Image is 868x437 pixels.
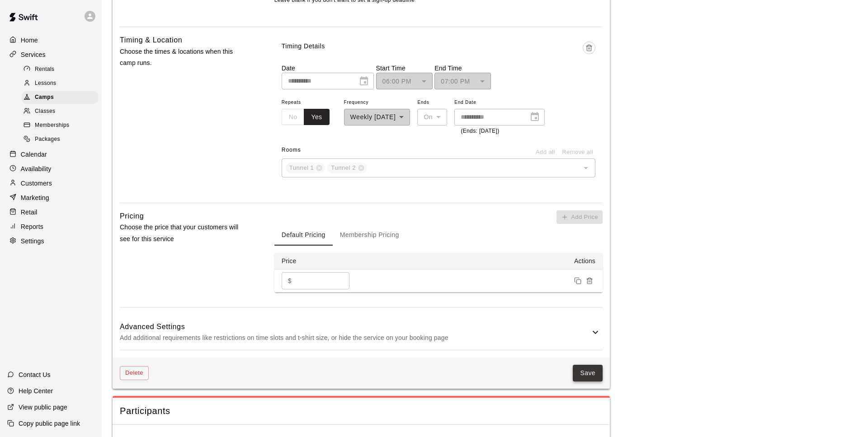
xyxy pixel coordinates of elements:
[288,276,292,286] p: $
[21,36,38,45] p: Home
[282,109,330,126] div: outlined button group
[22,76,102,90] a: Lessons
[22,105,102,119] a: Classes
[120,332,590,344] p: Add additional requirements like restrictions on time slots and t-shirt size, or hide the service...
[7,191,94,205] a: Marketing
[120,321,590,333] h6: Advanced Settings
[7,33,94,47] a: Home
[19,419,80,428] p: Copy public page link
[274,224,333,246] button: Default Pricing
[35,107,55,116] span: Classes
[22,133,98,146] div: Packages
[333,224,406,246] button: Membership Pricing
[583,42,595,64] span: Delete time
[21,193,49,202] p: Marketing
[365,253,603,270] th: Actions
[22,119,102,133] a: Memberships
[120,46,245,69] p: Choose the times & locations when this camp runs.
[21,208,38,217] p: Retail
[7,234,94,248] a: Settings
[120,315,603,350] div: Advanced SettingsAdd additional requirements like restrictions on time slots and t-shirt size, or...
[417,97,447,109] span: Ends
[35,65,55,74] span: Rentals
[35,121,69,130] span: Memberships
[22,62,102,76] a: Rentals
[7,205,94,219] a: Retail
[461,127,538,136] p: (Ends: [DATE])
[434,64,491,73] p: End Time
[7,177,94,190] a: Customers
[282,147,301,153] span: Rooms
[120,366,149,380] button: Delete
[7,148,94,161] a: Calendar
[573,365,603,381] button: Save
[22,77,98,90] div: Lessons
[7,48,94,61] a: Services
[120,222,245,244] p: Choose the price that your customers will see for this service
[35,79,57,88] span: Lessons
[376,64,433,73] p: Start Time
[19,403,67,412] p: View public page
[21,222,43,231] p: Reports
[22,133,102,147] a: Packages
[120,34,182,46] h6: Timing & Location
[35,93,54,102] span: Camps
[19,386,53,395] p: Help Center
[282,64,374,73] p: Date
[19,370,51,379] p: Contact Us
[7,162,94,176] a: Availability
[282,97,337,109] span: Repeats
[344,97,410,109] span: Frequency
[35,135,60,144] span: Packages
[282,42,325,51] p: Timing Details
[274,253,365,270] th: Price
[21,179,52,188] p: Customers
[304,109,329,126] button: Yes
[21,164,52,173] p: Availability
[454,97,545,109] span: End Date
[22,119,98,132] div: Memberships
[584,275,595,287] button: Remove price
[22,105,98,118] div: Classes
[22,63,98,76] div: Rentals
[417,109,447,126] div: On
[22,91,102,105] a: Camps
[21,150,47,159] p: Calendar
[7,220,94,233] a: Reports
[21,237,44,246] p: Settings
[120,210,144,222] h6: Pricing
[22,91,98,104] div: Camps
[21,50,46,59] p: Services
[572,275,584,287] button: Duplicate price
[120,405,603,417] span: Participants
